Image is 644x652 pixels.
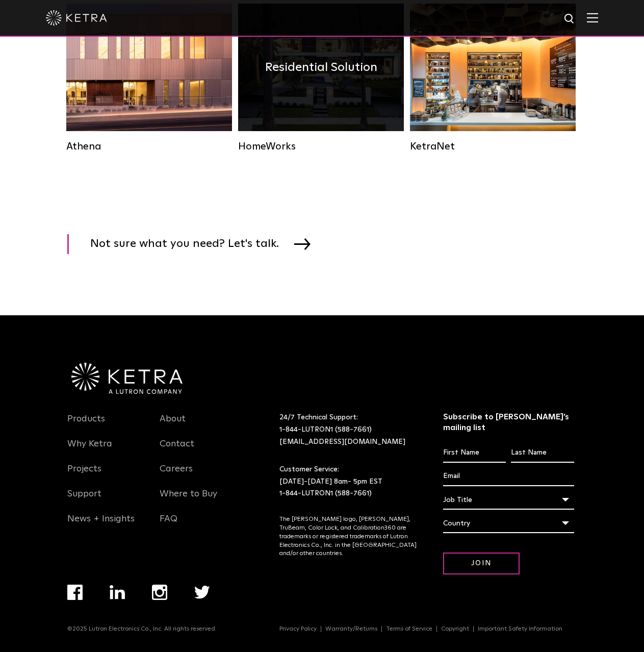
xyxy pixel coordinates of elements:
[474,626,566,632] a: Important Safety Information
[67,488,101,512] a: Support
[67,438,112,462] a: Why Ketra
[67,513,135,537] a: News + Insights
[71,363,183,394] img: Ketra-aLutronCo_White_RGB
[275,626,321,632] a: Privacy Policy
[66,140,232,153] div: Athena
[443,412,574,433] h3: Subscribe to [PERSON_NAME]’s mailing list
[194,586,210,599] img: twitter
[67,585,83,600] img: facebook
[294,238,311,249] img: arrow
[67,234,323,254] a: Not sure what you need? Let's talk.
[443,467,574,486] input: Email
[67,625,217,633] p: ©2025 Lutron Electronics Co., Inc. All rights reserved.
[67,585,237,625] div: Navigation Menu
[279,625,577,633] div: Navigation Menu
[160,412,237,537] div: Navigation Menu
[265,58,377,77] h4: Residential Solution
[279,464,418,500] p: Customer Service: [DATE]-[DATE] 8am- 5pm EST
[511,443,574,463] input: Last Name
[587,13,598,22] img: Hamburger%20Nav.svg
[160,463,193,487] a: Careers
[443,514,574,533] div: Country
[410,140,576,153] div: KetraNet
[238,4,404,158] a: HomeWorks Residential Solution
[279,515,418,558] p: The [PERSON_NAME] logo, [PERSON_NAME], TruBeam, Color Lock, and Calibration360 are trademarks or ...
[410,4,576,158] a: KetraNet Legacy System
[279,490,372,497] a: 1-844-LUTRON1 (588-7661)
[110,585,125,599] img: linkedin
[437,626,474,632] a: Copyright
[279,412,418,448] p: 24/7 Technical Support:
[279,438,405,445] a: [EMAIL_ADDRESS][DOMAIN_NAME]
[67,412,145,537] div: Navigation Menu
[160,413,186,437] a: About
[160,513,177,537] a: FAQ
[160,438,194,462] a: Contact
[152,585,167,600] img: instagram
[67,413,105,437] a: Products
[443,490,574,510] div: Job Title
[563,13,576,26] img: search icon
[279,426,372,433] a: 1-844-LUTRON1 (588-7661)
[67,463,101,487] a: Projects
[321,626,382,632] a: Warranty/Returns
[46,10,107,26] img: ketra-logo-2019-white
[160,488,217,512] a: Where to Buy
[90,234,294,254] span: Not sure what you need? Let's talk.
[66,4,232,158] a: Athena Commercial Solution
[238,140,404,153] div: HomeWorks
[382,626,437,632] a: Terms of Service
[443,443,506,463] input: First Name
[443,553,520,574] input: Join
